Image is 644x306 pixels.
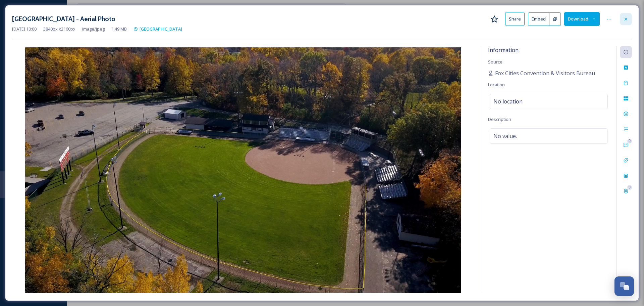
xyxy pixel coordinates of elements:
[488,59,502,65] span: Source
[493,132,517,140] span: No value.
[12,14,115,24] h3: [GEOGRAPHIC_DATA] - Aerial Photo
[140,26,182,32] span: [GEOGRAPHIC_DATA]
[488,82,505,88] span: Location
[614,276,634,296] button: Open Chat
[12,26,37,32] span: [DATE] 10:00
[488,116,511,122] span: Description
[488,46,519,54] span: Information
[505,12,525,26] button: Share
[564,12,600,26] button: Download
[495,69,595,77] span: Fox Cities Convention & Visitors Bureau
[493,97,523,105] span: No location
[111,26,127,32] span: 1.49 MB
[627,139,632,143] div: 0
[528,12,549,26] button: Embed
[12,47,474,293] img: 4890fbfc-ae79-9636-98f5-99b07ec44bf5.jpg
[627,185,632,190] div: 0
[43,26,75,32] span: 3840 px x 2160 px
[82,26,105,32] span: image/jpeg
